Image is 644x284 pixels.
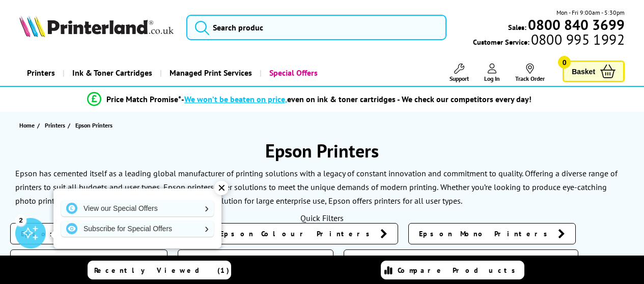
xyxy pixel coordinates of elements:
a: Home [19,120,37,131]
span: Compare Products [398,266,521,275]
a: Epson Multifunction Printers [344,249,578,271]
h1: Epson Printers [10,139,634,163]
span: 0 [558,56,571,69]
div: 2 [15,214,26,226]
a: Printerland Logo [19,15,174,39]
input: Search produc [186,15,446,40]
a: Ink & Toner Cartridges [63,60,160,86]
span: Price Match Promise* [106,94,181,104]
span: Ink & Toner Cartridges [72,60,152,86]
span: Epson Colour Printers [220,229,375,239]
a: Epson Colour Printers [209,223,398,244]
a: Epson Inkjet Printers [10,223,199,244]
div: - even on ink & toner cartridges - We check our competitors every day! [181,94,531,104]
span: Epson Mono Printers [419,229,553,239]
a: Printers [19,60,63,86]
a: Support [450,64,469,82]
a: Epson A3 Printers [178,249,333,271]
a: Subscribe for Special Offers [61,220,214,237]
span: Recently Viewed (1) [94,266,230,275]
p: Epson has cemented itself as a leading global manufacturer of printing solutions with a legacy of... [15,168,618,192]
span: Printers [45,120,65,131]
a: Special Offers [260,60,325,86]
a: 0800 840 3699 [526,20,625,29]
span: Basket [572,65,595,78]
a: Basket 0 [563,60,625,82]
a: Compare Products [381,261,524,279]
a: Epson Mono Printers [408,223,576,244]
a: Managed Print Services [160,60,260,86]
span: Mon - Fri 9:00am - 5:30pm [556,8,625,17]
span: Sales: [508,22,526,32]
a: Log In [484,64,500,82]
b: 0800 840 3699 [528,15,625,34]
a: Recently Viewed (1) [88,261,231,279]
a: Track Order [515,64,545,82]
img: Printerland Logo [19,15,174,37]
a: Epson A4 Printers [10,249,167,271]
span: Epson Printers [75,121,113,129]
div: Quick Filters [10,213,634,223]
span: Support [450,75,469,82]
a: Printers [45,120,68,131]
li: modal_Promise [5,90,613,108]
div: ✕ [214,181,229,195]
span: We won’t be beaten on price, [184,94,287,104]
a: View our Special Offers [61,200,214,216]
span: Log In [484,75,500,82]
span: Customer Service: [473,35,625,47]
span: 0800 995 1992 [529,35,625,44]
